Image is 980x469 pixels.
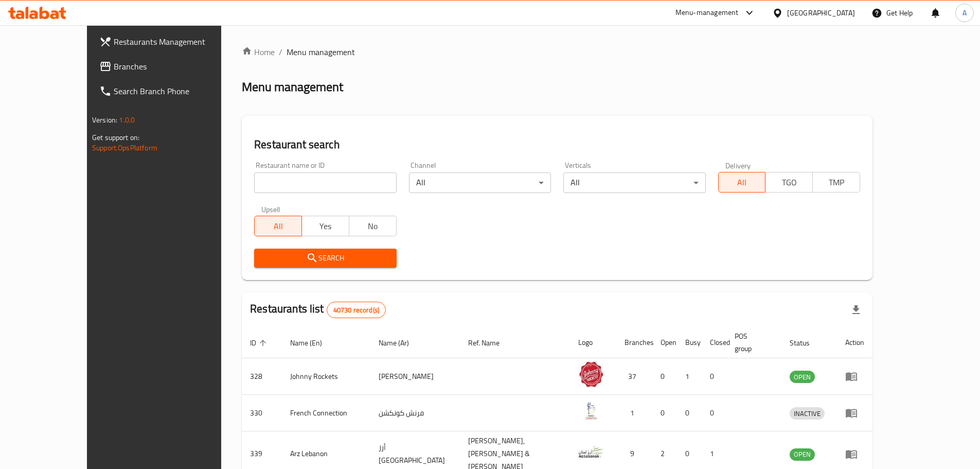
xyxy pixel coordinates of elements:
span: Yes [306,219,345,234]
th: Closed [702,327,726,358]
td: 37 [616,358,652,395]
div: Total records count [327,302,386,318]
td: French Connection [282,395,370,431]
td: 1 [677,358,702,395]
a: Restaurants Management [91,29,251,54]
span: Name (En) [290,337,335,349]
span: Ref. Name [468,337,513,349]
span: 40730 record(s) [327,305,385,315]
span: TMP [817,175,856,190]
th: Logo [570,327,616,358]
label: Delivery [725,162,751,169]
td: 0 [652,358,677,395]
label: Upsell [261,205,280,213]
span: OPEN [790,448,815,460]
button: TGO [765,172,813,193]
input: Search for restaurant name or ID.. [254,172,396,193]
div: OPEN [790,448,815,461]
a: Support.OpsPlatform [92,141,157,154]
span: Branches [114,60,242,73]
th: Action [837,327,872,358]
img: French Connection [578,398,604,424]
span: Menu management [287,46,355,58]
span: All [259,219,298,234]
th: Branches [616,327,652,358]
th: Busy [677,327,702,358]
td: 0 [702,395,726,431]
td: 0 [652,395,677,431]
td: 0 [677,395,702,431]
span: 1.0.0 [119,113,135,127]
button: All [254,216,302,236]
li: / [279,46,282,58]
button: Search [254,249,396,268]
nav: breadcrumb [242,46,872,58]
span: ID [250,337,270,349]
td: Johnny Rockets [282,358,370,395]
img: Arz Lebanon [578,439,604,465]
span: OPEN [790,371,815,383]
button: No [349,216,397,236]
div: OPEN [790,371,815,383]
span: Name (Ar) [379,337,422,349]
div: All [563,172,705,193]
td: 330 [242,395,282,431]
div: Menu [845,448,864,460]
h2: Restaurants list [250,301,386,318]
span: A [963,7,967,19]
button: TMP [812,172,860,193]
span: TGO [770,175,809,190]
span: No [353,219,393,234]
h2: Menu management [242,79,343,95]
span: Get support on: [92,131,139,144]
div: [GEOGRAPHIC_DATA] [787,7,855,19]
td: [PERSON_NAME] [370,358,460,395]
th: Open [652,327,677,358]
button: Yes [301,216,349,236]
span: Search [262,252,388,265]
button: All [718,172,766,193]
td: فرنش كونكشن [370,395,460,431]
a: Search Branch Phone [91,79,251,103]
span: Restaurants Management [114,36,242,48]
div: Export file [844,298,868,322]
span: POS group [735,330,769,355]
h2: Restaurant search [254,137,860,152]
a: Branches [91,54,251,79]
div: Menu [845,370,864,383]
div: INACTIVE [790,407,825,420]
span: INACTIVE [790,408,825,420]
img: Johnny Rockets [578,361,604,387]
div: Menu-management [675,7,739,19]
span: Status [790,337,823,349]
span: Search Branch Phone [114,85,242,97]
td: 0 [702,358,726,395]
span: Version: [92,113,117,127]
td: 1 [616,395,652,431]
div: All [409,172,551,193]
td: 328 [242,358,282,395]
a: Home [242,46,275,58]
div: Menu [845,407,864,419]
span: All [723,175,762,190]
